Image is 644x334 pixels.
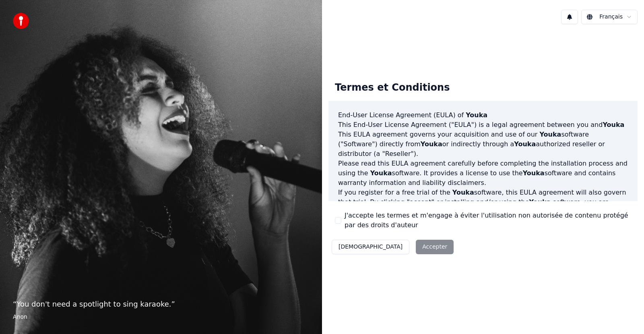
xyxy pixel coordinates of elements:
span: Youka [452,189,474,196]
p: Please read this EULA agreement carefully before completing the installation process and using th... [338,159,628,188]
span: Youka [539,131,561,138]
footer: Anon [13,313,309,321]
img: youka [13,13,29,29]
p: This EULA agreement governs your acquisition and use of our software ("Software") directly from o... [338,130,628,159]
p: This End-User License Agreement ("EULA") is a legal agreement between you and [338,120,628,130]
label: J'accepte les termes et m'engage à éviter l'utilisation non autorisée de contenu protégé par des ... [345,211,631,230]
span: Youka [370,169,392,177]
button: [DEMOGRAPHIC_DATA] [332,240,409,254]
p: “ You don't need a spotlight to sing karaoke. ” [13,299,309,310]
span: Youka [421,140,442,148]
span: Youka [514,140,536,148]
span: Youka [603,121,624,129]
h3: End-User License Agreement (EULA) of [338,110,628,120]
span: Youka [529,198,551,206]
div: Termes et Conditions [328,75,456,101]
p: If you register for a free trial of the software, this EULA agreement will also govern that trial... [338,188,628,226]
span: Youka [523,169,545,177]
span: Youka [466,111,487,119]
